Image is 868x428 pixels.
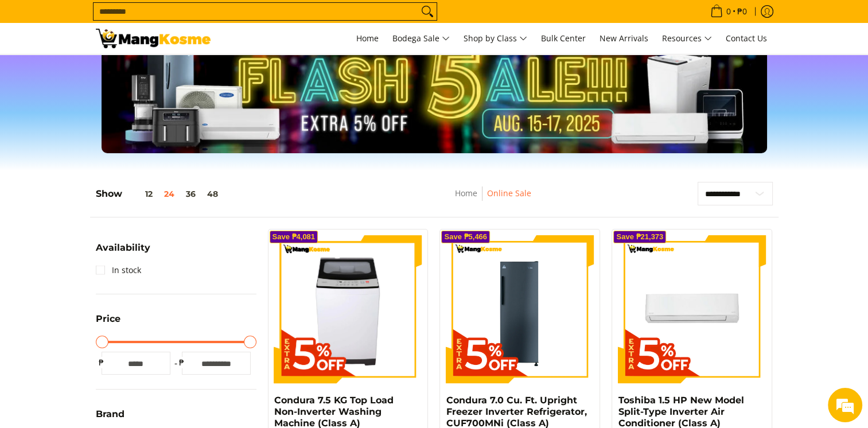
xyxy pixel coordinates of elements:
[188,6,216,33] div: Minimize live chat window
[351,23,384,54] a: Home
[96,410,124,427] summary: Open
[222,23,773,54] nav: Main Menu
[444,234,487,240] span: Save ₱5,466
[618,235,766,383] img: Toshiba 1.5 HP New Model Split-Type Inverter Air Conditioner (Class A)
[541,33,586,44] span: Bulk Center
[662,32,712,46] span: Resources
[96,314,120,324] span: Price
[418,3,437,20] button: Search
[180,189,201,199] button: 36
[158,189,180,199] button: 24
[96,410,124,419] span: Brand
[735,7,749,15] span: ₱0
[600,33,648,44] span: New Arrivals
[274,235,422,383] img: Condura 7.5 KG Top Load Non-Inverter Washing Machine (Class A)
[356,33,379,44] span: Home
[273,234,316,240] span: Save ₱4,081
[455,188,477,199] a: Home
[122,189,158,199] button: 12
[392,32,450,46] span: Bodega Sale
[96,314,120,332] summary: Open
[382,186,605,212] nav: Breadcrumbs
[201,189,224,199] button: 48
[725,7,733,15] span: 0
[387,23,456,54] a: Bodega Sale
[6,297,219,337] textarea: Type your message and hit 'Enter'
[60,64,193,79] div: Chat with us now
[487,188,531,199] a: Online Sale
[616,234,663,240] span: Save ₱21,373
[458,23,533,54] a: Shop by Class
[96,29,211,48] img: BREAKING NEWS: Flash 5ale! August 15-17, 2025 l Mang Kosme
[720,23,773,54] a: Contact Us
[464,32,527,46] span: Shop by Class
[176,357,188,368] span: ₱
[96,188,224,200] h5: Show
[594,23,654,54] a: New Arrivals
[446,235,594,383] img: Condura 7.0 Cu. Ft. Upright Freezer Inverter Refrigerator, CUF700MNi (Class A)
[707,5,750,18] span: •
[96,243,150,261] summary: Open
[67,136,158,252] span: We're online!
[96,357,107,368] span: ₱
[535,23,591,54] a: Bulk Center
[96,261,141,279] a: In stock
[656,23,718,54] a: Resources
[96,243,150,252] span: Availability
[726,33,767,44] span: Contact Us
